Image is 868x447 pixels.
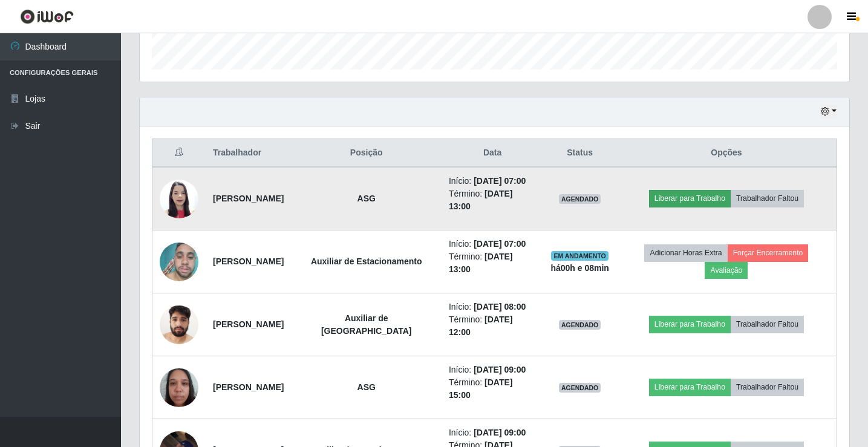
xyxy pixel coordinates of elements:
[449,364,536,376] li: Início:
[20,9,74,24] img: CoreUI Logo
[442,139,543,168] th: Data
[213,256,284,266] strong: [PERSON_NAME]
[213,319,284,329] strong: [PERSON_NAME]
[474,365,526,374] time: [DATE] 09:00
[449,188,536,213] li: Término:
[559,194,601,204] span: AGENDADO
[649,316,731,333] button: Liberar para Trabalho
[321,313,412,336] strong: Auxiliar de [GEOGRAPHIC_DATA]
[311,256,422,266] strong: Auxiliar de Estacionamento
[357,194,376,203] strong: ASG
[449,301,536,313] li: Início:
[649,190,731,207] button: Liberar para Trabalho
[291,139,441,168] th: Posição
[449,250,536,276] li: Término:
[543,139,616,168] th: Status
[649,379,731,396] button: Liberar para Trabalho
[449,426,536,439] li: Início:
[731,190,804,207] button: Trabalhador Faltou
[644,244,727,261] button: Adicionar Horas Extra
[474,239,526,249] time: [DATE] 07:00
[449,238,536,250] li: Início:
[449,313,536,339] li: Término:
[474,428,526,437] time: [DATE] 09:00
[559,383,601,393] span: AGENDADO
[160,173,198,224] img: 1732967695446.jpeg
[449,376,536,402] li: Término:
[160,299,198,350] img: 1753109015697.jpeg
[550,263,609,273] strong: há 00 h e 08 min
[731,316,804,333] button: Trabalhador Faltou
[213,382,284,392] strong: [PERSON_NAME]
[705,262,748,279] button: Avaliação
[160,362,198,413] img: 1740415667017.jpeg
[731,379,804,396] button: Trabalhador Faltou
[449,175,536,188] li: Início:
[160,236,198,287] img: 1748551724527.jpeg
[357,382,376,392] strong: ASG
[559,320,601,330] span: AGENDADO
[728,244,809,261] button: Forçar Encerramento
[474,176,526,186] time: [DATE] 07:00
[551,251,609,261] span: EM ANDAMENTO
[474,302,526,312] time: [DATE] 08:00
[206,139,291,168] th: Trabalhador
[616,139,837,168] th: Opções
[213,194,284,203] strong: [PERSON_NAME]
